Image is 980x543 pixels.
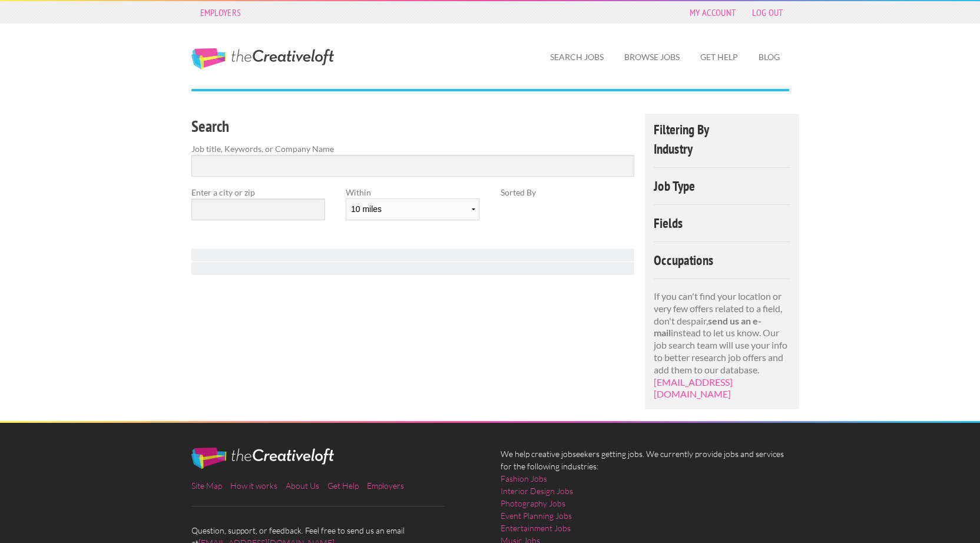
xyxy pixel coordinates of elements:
[191,155,635,177] input: Search
[191,186,325,198] label: Enter a city or zip
[654,376,733,400] a: [EMAIL_ADDRESS][DOMAIN_NAME]
[654,122,791,136] h4: Filtering By
[346,186,479,198] label: Within
[654,253,791,267] h4: Occupations
[191,143,635,155] label: Job title, Keywords, or Company Name
[191,448,334,469] img: The Creative Loft
[501,472,547,485] a: Fashion Jobs
[501,522,571,534] a: Entertainment Jobs
[501,485,573,497] a: Interior Design Jobs
[327,481,359,491] a: Get Help
[367,481,404,491] a: Employers
[746,4,789,21] a: Log Out
[501,497,565,509] a: Photography Jobs
[654,315,762,339] strong: send us an e-mail
[654,216,791,230] h4: Fields
[541,44,613,71] a: Search Jobs
[654,290,791,400] p: If you can't find your location or very few offers related to a field, don't despair, instead to ...
[230,481,277,491] a: How it works
[684,4,741,21] a: My Account
[194,4,247,21] a: Employers
[501,509,572,522] a: Event Planning Jobs
[191,48,334,69] a: The Creative Loft
[191,115,635,138] h3: Search
[615,44,689,71] a: Browse Jobs
[191,481,222,491] a: Site Map
[654,179,791,193] h4: Job Type
[749,44,789,71] a: Blog
[654,142,791,155] h4: Industry
[501,186,634,198] label: Sorted By
[286,481,319,491] a: About Us
[691,44,747,71] a: Get Help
